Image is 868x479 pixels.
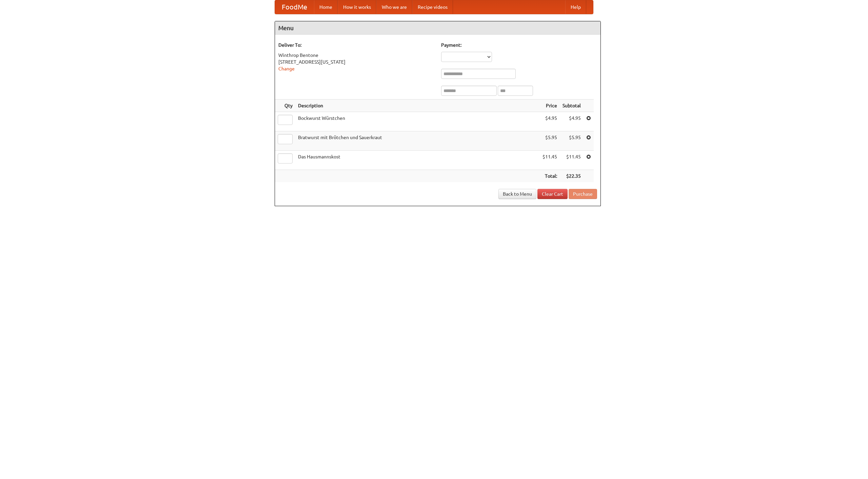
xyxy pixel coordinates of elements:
[412,0,453,14] a: Recipe videos
[540,100,560,112] th: Price
[314,0,338,14] a: Home
[275,0,314,14] a: FoodMe
[295,131,540,151] td: Bratwurst mit Brötchen und Sauerkraut
[278,59,434,65] div: [STREET_ADDRESS][US_STATE]
[540,112,560,131] td: $4.95
[540,170,560,182] th: Total:
[376,0,412,14] a: Who we are
[560,100,584,112] th: Subtotal
[278,42,434,48] h5: Deliver To:
[560,170,584,182] th: $22.35
[295,112,540,131] td: Bockwurst Würstchen
[275,21,600,35] h4: Menu
[278,52,434,59] div: Winthrop Bentone
[540,151,560,170] td: $11.45
[278,66,295,71] a: Change
[537,189,568,199] a: Clear Cart
[560,112,584,131] td: $4.95
[295,100,540,112] th: Description
[295,151,540,170] td: Das Hausmannskost
[498,189,536,199] a: Back to Menu
[569,189,597,199] button: Purchase
[560,131,584,151] td: $5.95
[540,131,560,151] td: $5.95
[441,42,597,48] h5: Payment:
[338,0,376,14] a: How it works
[275,100,295,112] th: Qty
[560,151,584,170] td: $11.45
[565,0,586,14] a: Help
